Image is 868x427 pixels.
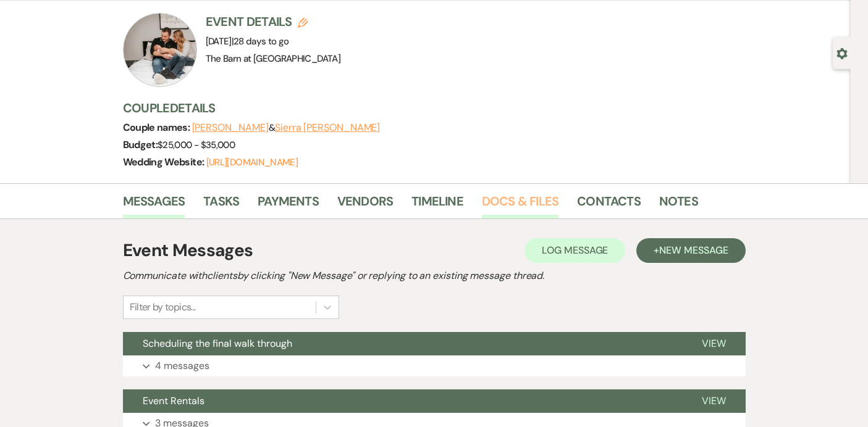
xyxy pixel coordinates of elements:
[702,394,726,407] span: View
[123,332,682,355] button: Scheduling the final walk through
[232,35,289,48] span: |
[123,355,746,376] button: 4 messages
[702,337,726,350] span: View
[206,13,340,30] h3: Event Details
[123,155,206,168] span: Wedding Website:
[123,138,158,151] span: Budget:
[275,123,380,133] button: Sierra [PERSON_NAME]
[130,300,196,315] div: Filter by topics...
[836,47,848,59] button: Open lead details
[682,389,746,413] button: View
[682,332,746,355] button: View
[542,244,608,257] span: Log Message
[155,358,209,374] p: 4 messages
[636,238,745,263] button: +New Message
[143,394,204,407] span: Event Rentals
[158,139,235,151] span: $25,000 - $35,000
[206,35,289,48] span: [DATE]
[123,238,253,263] h1: Event Messages
[192,123,269,133] button: [PERSON_NAME]
[123,389,682,413] button: Event Rentals
[525,238,625,263] button: Log Message
[206,52,340,65] span: The Barn at [GEOGRAPHIC_DATA]
[482,191,558,218] a: Docs & Files
[659,191,698,218] a: Notes
[123,191,185,218] a: Messages
[337,191,393,218] a: Vendors
[123,268,746,283] h2: Communicate with clients by clicking "New Message" or replying to an existing message thread.
[123,99,815,117] h3: Couple Details
[258,191,319,218] a: Payments
[577,191,641,218] a: Contacts
[143,337,292,350] span: Scheduling the final walk through
[659,244,728,257] span: New Message
[192,122,381,134] span: &
[123,121,192,134] span: Couple names:
[411,191,463,218] a: Timeline
[234,35,289,48] span: 28 days to go
[203,191,239,218] a: Tasks
[206,156,298,168] a: [URL][DOMAIN_NAME]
